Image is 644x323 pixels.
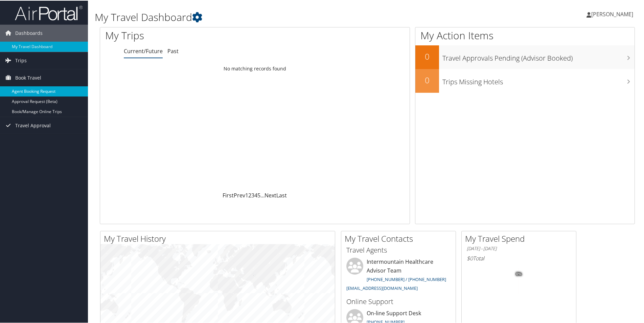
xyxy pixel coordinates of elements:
[343,257,454,293] li: Intermountain Healthcare Advisor Team
[15,69,41,86] span: Book Travel
[346,296,451,306] h3: Online Support
[467,254,473,261] span: $0
[15,4,83,20] img: airportal-logo.png
[234,191,245,198] a: Prev
[251,191,254,198] a: 3
[95,9,458,24] h1: My Travel Dashboard
[586,3,640,24] a: [PERSON_NAME]
[415,74,439,85] h2: 0
[465,232,576,244] h2: My Travel Spend
[367,276,446,282] a: [PHONE_NUMBER] / [PHONE_NUMBER]
[415,50,439,62] h2: 0
[245,191,248,198] a: 1
[345,232,456,244] h2: My Travel Contacts
[516,272,522,276] tspan: 0%
[254,191,257,198] a: 4
[467,245,571,251] h6: [DATE] - [DATE]
[276,191,287,198] a: Last
[591,10,633,17] span: [PERSON_NAME]
[104,232,335,244] h2: My Travel History
[415,28,635,42] h1: My Action Items
[124,47,163,54] a: Current/Future
[15,51,27,68] span: Trips
[264,191,276,198] a: Next
[15,24,43,41] span: Dashboards
[15,116,51,133] span: Travel Approval
[100,62,410,74] td: No matching records found
[415,45,635,68] a: 0Travel Approvals Pending (Advisor Booked)
[260,191,264,198] span: …
[167,47,179,54] a: Past
[257,191,260,198] a: 5
[467,254,571,261] h6: Total
[105,28,276,42] h1: My Trips
[223,191,234,198] a: First
[346,284,418,290] a: [EMAIL_ADDRESS][DOMAIN_NAME]
[415,68,635,92] a: 0Trips Missing Hotels
[346,245,451,254] h3: Travel Agents
[248,191,251,198] a: 2
[442,73,635,86] h3: Trips Missing Hotels
[442,49,635,62] h3: Travel Approvals Pending (Advisor Booked)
